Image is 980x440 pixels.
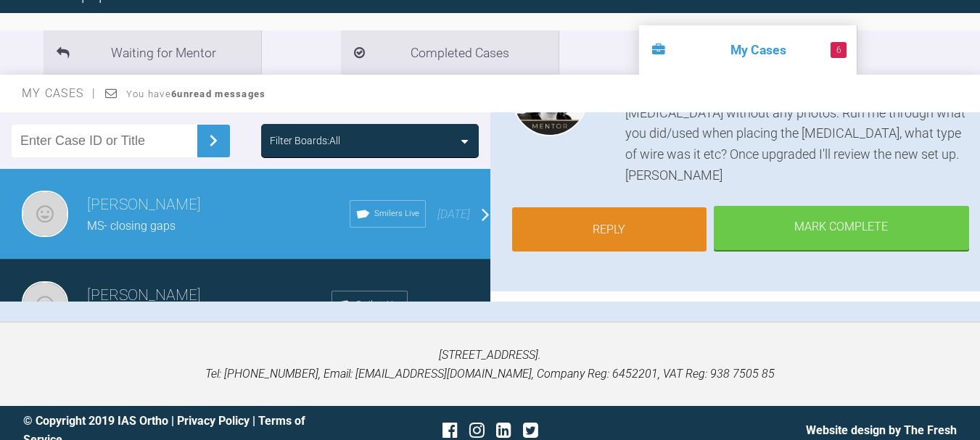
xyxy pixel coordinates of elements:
h3: [PERSON_NAME] [87,193,350,217]
div: Mark Complete [714,206,969,251]
a: Reply [512,207,707,252]
span: a year ago [419,298,470,312]
li: Completed Cases [341,30,559,75]
input: Enter Case ID or Title [12,125,197,157]
strong: 6 unread messages [171,88,265,99]
span: MS- closing gaps [87,219,176,233]
span: My Cases [22,86,96,100]
div: Hi [PERSON_NAME], as you are now mid treatment I need to upgrade this thread to tier 3. Hard to g... [625,61,970,186]
li: Waiting for Mentor [44,30,261,75]
span: You have [126,88,266,99]
p: [STREET_ADDRESS]. Tel: [PHONE_NUMBER], Email: [EMAIL_ADDRESS][DOMAIN_NAME], Company Reg: 6452201,... [23,346,957,383]
img: Stephanie Buck [22,281,68,328]
span: [DATE] [437,207,470,221]
div: Filter Boards: All [270,133,340,149]
img: chevronRight.28bd32b0.svg [202,129,225,152]
span: 6 [831,42,847,58]
span: Smilers Live [356,298,401,311]
img: Stephanie Buck [22,191,68,237]
a: Privacy Policy [177,414,250,428]
a: Website design by The Fresh [806,423,957,437]
span: Smilers Live [374,207,419,220]
li: My Cases [639,25,857,75]
h3: [PERSON_NAME] [87,283,332,308]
